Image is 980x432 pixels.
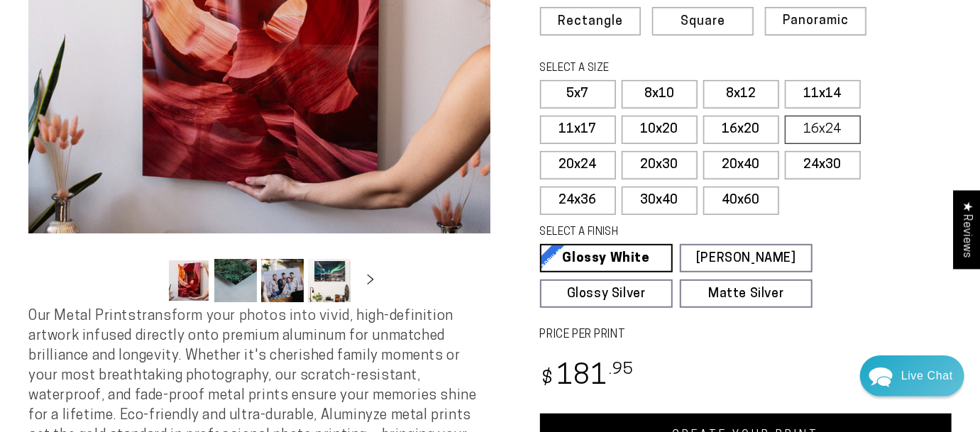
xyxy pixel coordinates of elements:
[622,80,698,109] label: 8x10
[540,244,673,272] a: Glossy White
[703,187,779,215] label: 40x60
[785,151,861,179] label: 24x30
[681,16,725,28] span: Square
[308,259,351,302] button: Load image 4 in gallery view
[355,265,386,297] button: Slide right
[214,259,257,302] button: Load image 2 in gallery view
[558,16,623,28] span: Rectangle
[540,151,616,179] label: 20x24
[901,355,953,397] div: Contact Us Directly
[860,355,964,397] div: Chat widget toggle
[540,61,782,77] legend: SELECT A SIZE
[542,370,554,389] span: $
[680,279,813,308] a: Matte Silver
[785,116,861,144] label: 16x24
[953,190,980,269] div: Click to open Judge.me floating reviews tab
[540,279,673,308] a: Glossy Silver
[540,363,634,391] bdi: 181
[609,362,634,378] sup: .95
[703,151,779,179] label: 20x40
[540,116,616,144] label: 11x17
[680,244,813,272] a: [PERSON_NAME]
[167,259,210,302] button: Load image 1 in gallery view
[622,151,698,179] label: 20x30
[622,116,698,144] label: 10x20
[540,187,616,215] label: 24x36
[540,80,616,109] label: 5x7
[132,265,163,297] button: Slide left
[783,14,849,28] span: Panoramic
[703,116,779,144] label: 16x20
[261,259,304,302] button: Load image 3 in gallery view
[622,187,698,215] label: 30x40
[785,80,861,109] label: 11x14
[540,327,952,343] label: PRICE PER PRINT
[703,80,779,109] label: 8x12
[540,225,782,240] legend: SELECT A FINISH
